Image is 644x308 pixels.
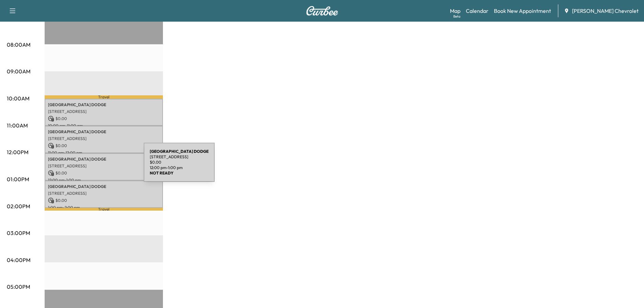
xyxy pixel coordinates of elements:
[48,129,160,135] p: [GEOGRAPHIC_DATA] DODGE
[150,149,209,154] b: [GEOGRAPHIC_DATA] DODGE
[48,197,160,204] p: $ 0.00
[48,143,160,149] p: $ 0.00
[48,102,160,108] p: [GEOGRAPHIC_DATA] DODGE
[48,163,160,169] p: [STREET_ADDRESS]
[48,116,160,122] p: $ 0.00
[466,7,488,15] a: Calendar
[7,121,28,129] p: 11:00AM
[7,41,30,49] p: 08:00AM
[7,175,29,183] p: 01:00PM
[150,160,209,165] p: $ 0.00
[572,7,639,15] span: [PERSON_NAME] Chevrolet
[48,123,160,128] p: 10:00 am - 11:00 am
[48,109,160,114] p: [STREET_ADDRESS]
[48,177,160,183] p: 12:00 pm - 1:00 pm
[494,7,551,15] a: Book New Appointment
[48,184,160,189] p: [GEOGRAPHIC_DATA] DODGE
[7,256,30,264] p: 04:00PM
[7,202,30,210] p: 02:00PM
[48,150,160,156] p: 11:00 am - 12:00 pm
[48,157,160,162] p: [GEOGRAPHIC_DATA] DODGE
[7,94,29,102] p: 10:00AM
[7,148,28,156] p: 12:00PM
[450,7,460,15] a: MapBeta
[48,191,160,196] p: [STREET_ADDRESS]
[453,14,460,19] div: Beta
[45,95,163,98] p: Travel
[45,208,163,211] p: Travel
[48,205,160,210] p: 1:00 pm - 2:00 pm
[150,170,173,175] b: NOT READY
[150,165,209,170] p: 12:00 pm - 1:00 pm
[7,283,30,291] p: 05:00PM
[48,136,160,141] p: [STREET_ADDRESS]
[48,170,160,176] p: $ 0.00
[7,229,30,237] p: 03:00PM
[7,67,30,75] p: 09:00AM
[306,6,338,16] img: Curbee Logo
[150,154,209,160] p: [STREET_ADDRESS]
